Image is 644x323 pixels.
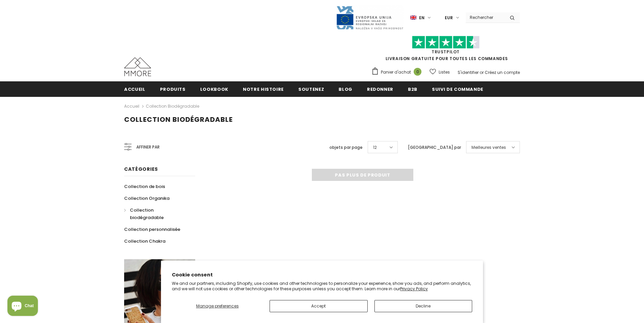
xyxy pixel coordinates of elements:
[480,70,484,75] span: or
[408,81,417,97] a: B2B
[270,300,368,312] button: Accept
[160,81,186,97] a: Produits
[373,144,377,151] span: 12
[339,86,352,92] span: Blog
[172,281,472,291] p: We and our partners, including Shopify, use cookies and other technologies to personalize your ex...
[419,15,424,21] span: en
[124,115,233,124] span: Collection biodégradable
[136,143,160,151] span: Affiner par
[124,102,139,110] a: Accueil
[124,223,180,235] a: Collection personnalisée
[124,181,165,192] a: Collection de bois
[432,86,483,92] span: Suivi de commande
[146,103,199,109] a: Collection biodégradable
[381,69,411,76] span: Panier d'achat
[412,36,480,49] img: Faites confiance aux étoiles pilotes
[5,296,40,318] inbox-online-store-chat: Shopify online store chat
[414,68,421,76] span: 0
[471,144,506,151] span: Meilleures ventes
[124,183,165,190] span: Collection de bois
[124,204,188,223] a: Collection biodégradable
[298,81,324,97] a: soutenez
[243,81,284,97] a: Notre histoire
[130,207,164,221] span: Collection biodégradable
[336,5,404,30] img: Javni Razpis
[124,81,145,97] a: Accueil
[374,300,473,312] button: Decline
[485,70,520,75] a: Créez un compte
[124,195,169,201] span: Collection Organika
[200,86,228,92] span: Lookbook
[371,39,520,61] span: LIVRAISON GRATUITE POUR TOUTES LES COMMANDES
[196,303,239,309] span: Manage preferences
[160,86,186,92] span: Produits
[339,81,352,97] a: Blog
[298,86,324,92] span: soutenez
[458,70,479,75] a: S'identifier
[400,286,428,292] a: Privacy Policy
[408,86,417,92] span: B2B
[445,15,453,21] span: EUR
[172,271,472,278] h2: Cookie consent
[336,15,404,20] a: Javni Razpis
[200,81,228,97] a: Lookbook
[466,12,505,22] input: Search Site
[371,67,425,77] a: Panier d'achat 0
[124,166,158,172] span: Catégories
[430,66,450,78] a: Listes
[367,81,393,97] a: Redonner
[124,57,151,76] img: Cas MMORE
[408,144,461,151] label: [GEOGRAPHIC_DATA] par
[124,86,145,92] span: Accueil
[243,86,284,92] span: Notre histoire
[124,192,169,204] a: Collection Organika
[410,15,416,21] img: i-lang-1.png
[329,144,363,151] label: objets par page
[124,238,165,244] span: Collection Chakra
[124,226,180,233] span: Collection personnalisée
[172,300,263,312] button: Manage preferences
[367,86,393,92] span: Redonner
[124,235,165,247] a: Collection Chakra
[432,49,460,55] a: TrustPilot
[432,81,483,97] a: Suivi de commande
[439,69,450,76] span: Listes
